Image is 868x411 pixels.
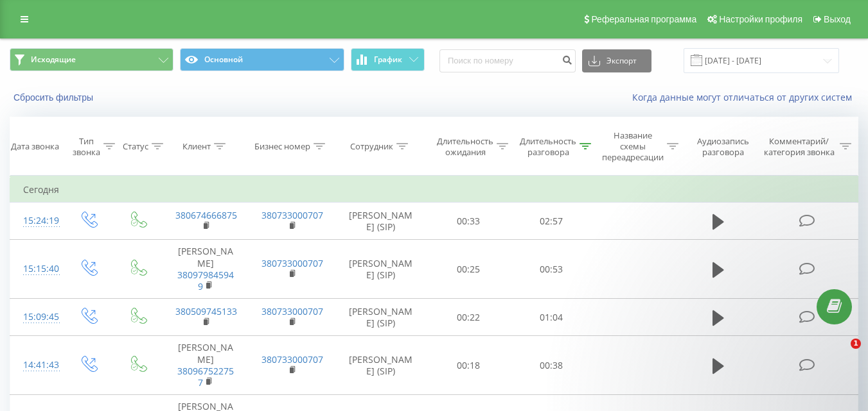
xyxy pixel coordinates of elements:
iframe: Intercom live chat [824,339,855,369]
td: [PERSON_NAME] (SIP) [335,240,427,299]
div: 14:41:43 [23,353,50,378]
span: 1 [851,339,861,349]
td: 00:25 [427,240,510,299]
a: 380733000707 [261,209,323,221]
td: [PERSON_NAME] (SIP) [335,336,427,395]
span: График [374,55,402,64]
div: Статус [123,141,148,152]
div: Длительность ожидания [437,136,493,158]
td: 00:22 [427,299,510,336]
td: [PERSON_NAME] (SIP) [335,203,427,240]
div: Сотрудник [350,141,393,152]
td: [PERSON_NAME] (SIP) [335,299,427,336]
span: Реферальная программа [591,14,696,24]
a: 380733000707 [261,305,323,317]
a: 380733000707 [261,353,323,365]
div: Название схемы переадресации [602,130,664,163]
a: 380674666875 [175,209,237,221]
div: 15:09:45 [23,305,50,330]
button: Основной [180,48,344,71]
div: Длительность разговора [520,136,576,158]
td: 00:53 [510,240,593,299]
button: Сбросить фильтры [10,92,100,103]
a: 380967522757 [177,365,234,389]
span: Исходящие [31,55,76,65]
td: 00:18 [427,336,510,395]
td: 00:38 [510,336,593,395]
a: 380979845949 [177,269,234,292]
div: 15:15:40 [23,256,50,281]
td: [PERSON_NAME] [163,336,249,395]
button: Экспорт [582,49,651,72]
a: 380509745133 [175,305,237,317]
div: Тип звонка [73,136,100,158]
td: Сегодня [10,177,858,203]
a: 380733000707 [261,257,323,269]
div: Дата звонка [11,141,59,152]
td: 01:04 [510,299,593,336]
span: Выход [824,14,851,24]
td: 00:33 [427,203,510,240]
td: [PERSON_NAME] [163,240,249,299]
td: 02:57 [510,203,593,240]
div: Бизнес номер [254,141,310,152]
input: Поиск по номеру [439,49,576,72]
div: Клиент [182,141,211,152]
span: Настройки профиля [719,14,802,24]
button: Исходящие [10,48,173,71]
div: 15:24:19 [23,208,50,233]
button: График [351,48,425,71]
